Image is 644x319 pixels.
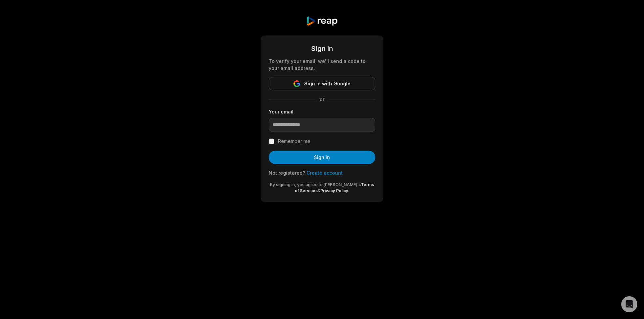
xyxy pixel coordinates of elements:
[269,44,375,54] div: Sign in
[278,137,310,145] label: Remember me
[270,182,361,187] span: By signing in, you agree to [PERSON_NAME]'s
[314,96,330,103] span: or
[304,80,351,88] span: Sign in with Google
[348,188,349,193] span: .
[269,151,375,164] button: Sign in
[269,108,375,115] label: Your email
[621,296,637,312] div: Open Intercom Messenger
[320,188,348,193] a: Privacy Policy
[269,170,305,176] span: Not registered?
[307,170,343,176] a: Create account
[295,182,374,193] a: Terms of Services
[269,58,375,72] div: To verify your email, we'll send a code to your email address.
[318,188,320,193] span: &
[269,77,375,90] button: Sign in with Google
